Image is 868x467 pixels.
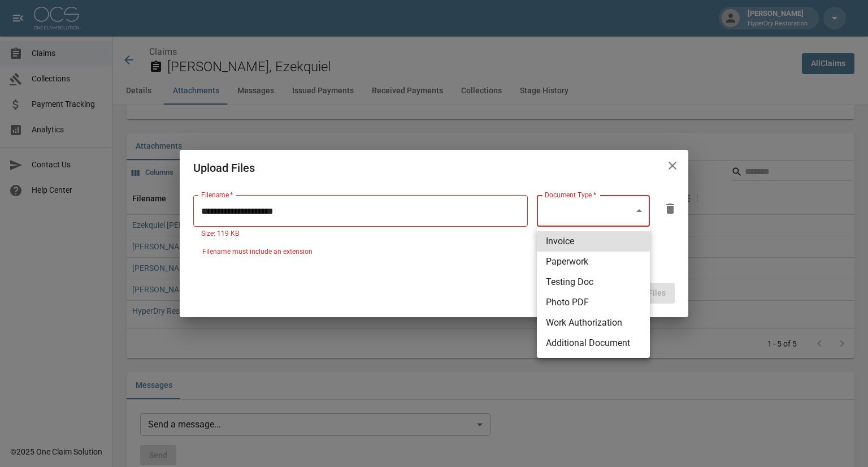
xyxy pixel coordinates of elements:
[537,313,650,333] li: Work Authorization
[537,272,650,292] li: Testing Doc
[537,292,650,313] li: Photo PDF
[537,252,650,272] li: Paperwork
[537,333,650,353] li: Additional Document
[537,231,650,252] li: Invoice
